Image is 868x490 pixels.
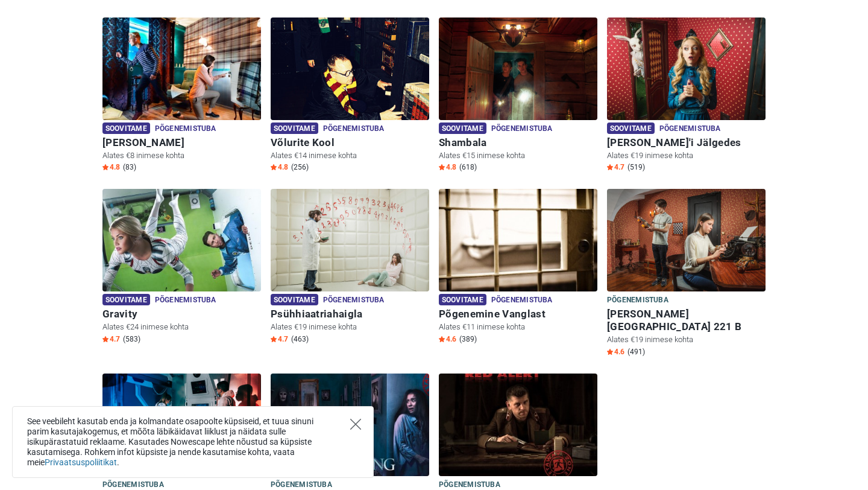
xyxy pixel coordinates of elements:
[271,17,429,175] a: Võlurite Kool Soovitame Põgenemistuba Võlurite Kool Alates €14 inimese kohta Star4.8 (256)
[271,308,429,320] h6: Psühhiaatriahaigla
[607,349,613,355] img: Star
[102,189,261,291] img: Gravity
[439,334,456,344] span: 4.6
[439,189,597,291] img: Põgenemine Vanglast
[291,162,309,172] span: (256)
[271,189,429,346] a: Psühhiaatriahaigla Soovitame Põgenemistuba Psühhiaatriahaigla Alates €19 inimese kohta Star4.7 (463)
[439,17,597,120] img: Shambala
[271,164,277,170] img: Star
[102,308,261,320] h6: Gravity
[627,347,645,357] span: (491)
[291,334,309,344] span: (463)
[439,17,597,175] a: Shambala Soovitame Põgenemistuba Shambala Alates €15 inimese kohta Star4.8 (618)
[102,17,261,175] a: Sherlock Holmes Soovitame Põgenemistuba [PERSON_NAME] Alates €8 inimese kohta Star4.8 (83)
[439,162,456,172] span: 4.8
[271,334,288,344] span: 4.7
[271,17,429,120] img: Võlurite Kool
[439,374,597,476] img: Red Alert
[102,162,120,172] span: 4.8
[607,162,624,172] span: 4.7
[102,334,120,344] span: 4.7
[271,322,429,332] p: Alates €19 inimese kohta
[271,150,429,161] p: Alates €14 inimese kohta
[607,122,655,134] span: Soovitame
[607,334,766,345] p: Alates €19 inimese kohta
[271,336,277,342] img: Star
[607,164,613,170] img: Star
[491,294,553,307] span: Põgenemistuba
[102,322,261,332] p: Alates €24 inimese kohta
[155,294,216,307] span: Põgenemistuba
[102,122,150,134] span: Soovitame
[439,164,445,170] img: Star
[439,308,597,320] h6: Põgenemine Vanglast
[123,162,136,172] span: (83)
[271,162,288,172] span: 4.8
[459,334,477,344] span: (389)
[323,294,385,307] span: Põgenemistuba
[607,17,766,175] a: Alice'i Jälgedes Soovitame Põgenemistuba [PERSON_NAME]'i Jälgedes Alates €19 inimese kohta Star4....
[439,122,486,134] span: Soovitame
[45,457,117,467] a: Privaatsuspoliitikat
[271,374,429,476] img: The Conjuring
[439,322,597,332] p: Alates €11 inimese kohta
[607,150,766,161] p: Alates €19 inimese kohta
[271,122,318,134] span: Soovitame
[102,294,150,305] span: Soovitame
[102,150,261,161] p: Alates €8 inimese kohta
[607,189,766,359] a: Baker Street 221 B Põgenemistuba [PERSON_NAME][GEOGRAPHIC_DATA] 221 B Alates €19 inimese kohta St...
[607,294,668,307] span: Põgenemistuba
[459,162,477,172] span: (618)
[271,189,429,291] img: Psühhiaatriahaigla
[123,334,140,344] span: (583)
[102,136,261,149] h6: [PERSON_NAME]
[439,136,597,149] h6: Shambala
[12,406,374,478] div: See veebileht kasutab enda ja kolmandate osapoolte küpsiseid, et tuua sinuni parim kasutajakogemu...
[491,122,553,136] span: Põgenemistuba
[439,189,597,346] a: Põgenemine Vanglast Soovitame Põgenemistuba Põgenemine Vanglast Alates €11 inimese kohta Star4.6 ...
[439,336,445,342] img: Star
[607,17,766,120] img: Alice'i Jälgedes
[155,122,216,136] span: Põgenemistuba
[627,162,645,172] span: (519)
[102,336,108,342] img: Star
[439,150,597,161] p: Alates €15 inimese kohta
[607,308,766,333] h6: [PERSON_NAME][GEOGRAPHIC_DATA] 221 B
[350,419,361,430] button: Close
[102,17,261,120] img: Sherlock Holmes
[607,136,766,149] h6: [PERSON_NAME]'i Jälgedes
[607,189,766,291] img: Baker Street 221 B
[659,122,721,136] span: Põgenemistuba
[102,374,261,476] img: Üliinimene
[102,164,108,170] img: Star
[323,122,385,136] span: Põgenemistuba
[102,189,261,346] a: Gravity Soovitame Põgenemistuba Gravity Alates €24 inimese kohta Star4.7 (583)
[607,347,624,357] span: 4.6
[271,136,429,149] h6: Võlurite Kool
[271,294,318,305] span: Soovitame
[439,294,486,305] span: Soovitame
